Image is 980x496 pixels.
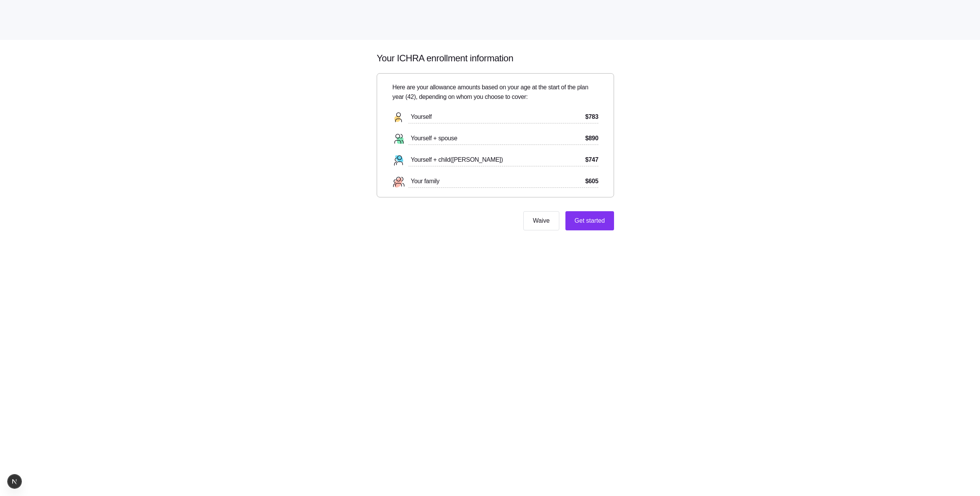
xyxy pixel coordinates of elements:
span: Get started [575,216,605,225]
button: Get started [565,211,614,230]
span: $605 [585,177,598,186]
span: Your family [411,177,439,186]
span: $783 [585,112,598,122]
span: Yourself + spouse [411,134,457,143]
span: Waive [533,216,550,225]
span: $747 [585,155,598,165]
span: Here are your allowance amounts based on your age at the start of the plan year ( 42 ), depending... [392,83,598,102]
span: Yourself + child([PERSON_NAME]) [411,155,503,165]
h1: Your ICHRA enrollment information [377,52,614,64]
span: $890 [585,134,598,143]
span: Yourself [411,112,432,122]
button: Waive [523,211,559,230]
